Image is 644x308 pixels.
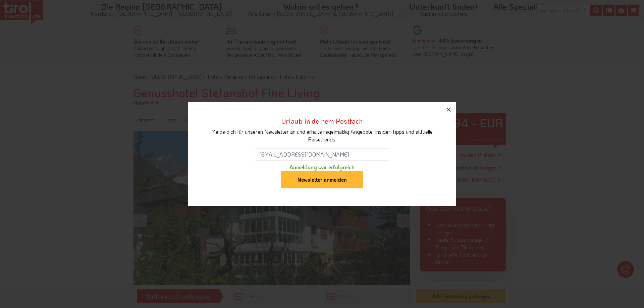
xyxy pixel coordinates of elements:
[255,148,389,161] input: Trage deine E-Mail Adresse ein
[281,171,363,189] input: Newsletter anmelden
[441,102,456,117] button: Close
[203,164,441,171] div: Anmeldung war erfolgreich
[203,128,441,143] div: Melde dich für unseren Newsletter an und erhalte regelmäßig Angebote, Insider-Tipps und aktuelle ...
[203,117,441,125] h3: Urlaub in deinem Postfach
